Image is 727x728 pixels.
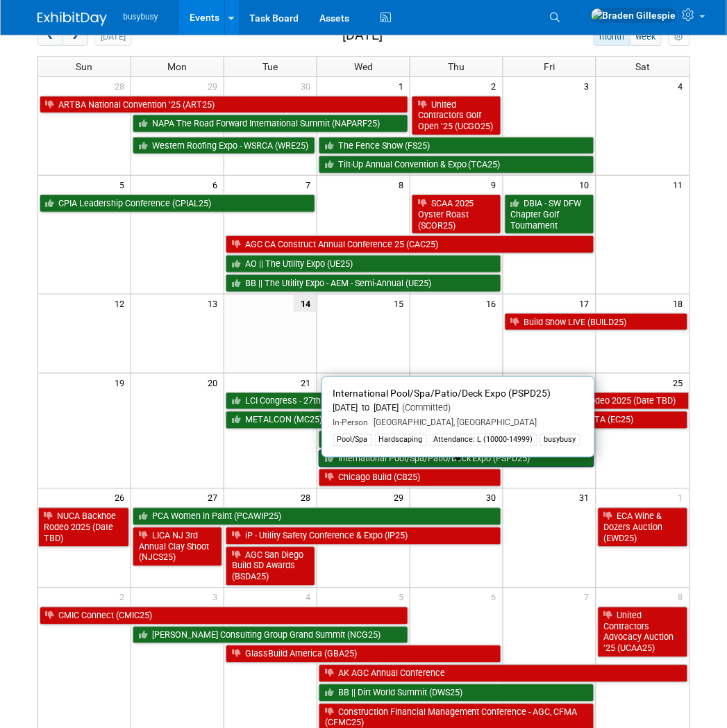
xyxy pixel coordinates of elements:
span: 14 [294,295,317,312]
img: ExhibitDay [37,12,107,26]
a: United Contractors Advocacy Auction ’25 (UCAA25) [598,607,688,658]
span: 6 [490,588,503,606]
span: 4 [304,588,317,606]
a: Western Roofing Expo - WSRCA (WRE25) [133,137,315,155]
span: 28 [299,489,317,506]
a: NUCA Backhoe Rodeo 2025 (Date TBD) [38,508,130,547]
span: 2 [118,588,131,606]
span: 30 [485,489,503,506]
a: BB || Dirt World Summit (DWS25) [319,684,594,702]
a: METALCON (MC25) [226,411,501,429]
span: 12 [113,295,131,312]
a: ECA Wine & Dozers Auction (EWD25) [598,508,688,547]
span: 16 [485,295,503,312]
span: 1 [397,77,410,94]
a: Build Show LIVE (BUILD25) [505,313,688,331]
span: busybusy [124,12,158,22]
button: [DATE] [94,28,131,46]
span: 7 [583,588,596,606]
a: SCAA 2025 Oyster Roast (SCOR25) [412,195,501,234]
span: 5 [397,588,410,606]
a: GlassBuild America (GBA25) [226,645,501,663]
a: NAPA The Road Forward International Summit (NAPARF25) [133,115,408,133]
span: Tue [263,61,278,72]
h2: [DATE] [342,28,383,43]
span: 29 [392,489,410,506]
span: 6 [211,176,224,193]
a: AGC San Diego Build SD Awards (BSDA25) [226,547,315,586]
a: NUCA Backhoe Rodeo 2025 (Date TBD) [505,392,690,411]
span: In-Person [333,418,369,428]
span: 7 [304,176,317,193]
span: 20 [206,374,224,391]
span: 27 [206,489,224,506]
span: Sun [76,61,92,72]
span: 3 [583,77,596,94]
a: [PERSON_NAME] Consulting Group Grand Summit (NCG25) [133,627,408,645]
div: busybusy [540,434,580,447]
a: International Pool/Spa/Patio/Deck Expo (PSPD25) [319,450,594,468]
span: 21 [299,374,317,391]
button: myCustomButton [669,28,690,46]
a: PCA Women in Paint (PCAWIP25) [133,508,501,526]
span: 31 [578,489,596,506]
span: 8 [397,176,410,193]
span: 10 [578,176,596,193]
span: [GEOGRAPHIC_DATA], [GEOGRAPHIC_DATA] [369,418,537,428]
span: 1 [677,489,690,506]
span: Fri [544,61,555,72]
span: 28 [113,77,131,94]
a: HNA Equip Exposition (HNA25) [319,431,594,449]
a: BB || The Utility Expo - AEM - Semi-Annual (UE25) [226,274,501,292]
span: Thu [449,61,465,72]
button: next [62,28,88,46]
a: Tilt-Up Annual Convention & Expo (TCA25) [319,156,594,174]
a: AK AGC Annual Conference [319,665,688,683]
span: 15 [392,295,410,312]
span: 30 [299,77,317,94]
i: Personalize Calendar [675,33,684,42]
span: 13 [206,295,224,312]
span: 4 [677,77,690,94]
a: DBIA - SW DFW Chapter Golf Tournament [505,195,594,234]
div: Pool/Spa [333,434,372,447]
a: LICA NJ 3rd Annual Clay Shoot (NJCS25) [133,527,222,567]
span: 11 [672,176,690,193]
button: prev [37,28,63,46]
a: CPIA Leadership Conference (CPIAL25) [40,195,316,213]
a: LCI Congress - 27th Annual (LCI25) [226,392,501,411]
button: week [630,28,662,46]
div: Hardscaping [375,434,427,447]
span: 8 [677,588,690,606]
span: 18 [672,295,690,312]
a: EXPO CONTRATISTA (EC25) [505,411,688,429]
span: Mon [168,61,187,72]
span: 3 [211,588,224,606]
img: Braden Gillespie [591,8,677,23]
span: International Pool/Spa/Patio/Deck Expo (PSPD25) [333,388,551,399]
a: AO || The Utility Expo (UE25) [226,255,501,273]
span: (Committed) [399,403,451,413]
a: AGC CA Construct Annual Conference 25 (CAC25) [226,235,594,254]
span: 29 [206,77,224,94]
span: 17 [578,295,596,312]
div: Attendance: L (10000-14999) [430,434,537,447]
span: 25 [672,374,690,391]
span: 9 [490,176,503,193]
div: [DATE] to [DATE] [333,403,583,415]
span: 5 [118,176,131,193]
span: 19 [113,374,131,391]
a: United Contractors Golf Open ’25 (UCGO25) [412,96,501,135]
a: ARTBA National Convention ’25 (ART25) [40,96,409,114]
span: Sat [635,61,650,72]
a: iP - Utility Safety Conference & Expo (IP25) [226,527,501,545]
a: CMIC Connect (CMIC25) [40,607,409,625]
span: 26 [113,489,131,506]
button: month [594,28,630,46]
span: Wed [354,61,373,72]
span: 2 [490,77,503,94]
a: The Fence Show (FS25) [319,137,594,155]
a: Chicago Build (CB25) [319,469,501,487]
